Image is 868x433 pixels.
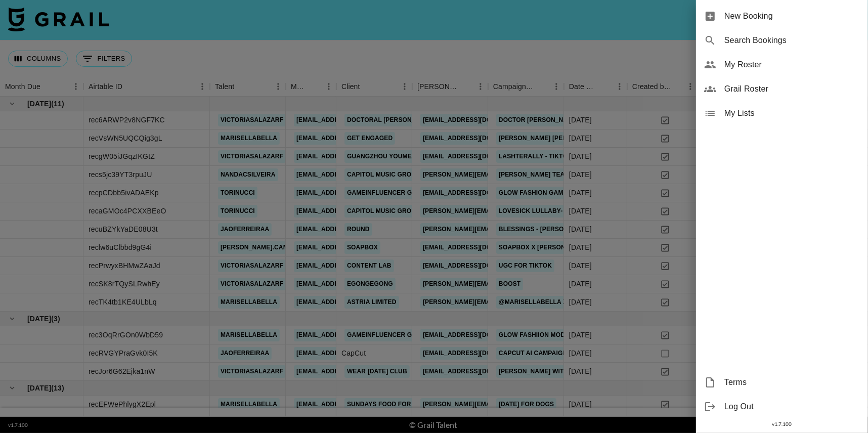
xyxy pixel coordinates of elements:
[724,376,860,388] span: Terms
[724,34,860,47] span: Search Bookings
[696,370,868,395] div: Terms
[696,53,868,77] div: My Roster
[724,10,860,22] span: New Booking
[696,101,868,125] div: My Lists
[696,28,868,53] div: Search Bookings
[696,395,868,419] div: Log Out
[724,59,860,71] span: My Roster
[696,419,868,429] div: v 1.7.100
[724,83,860,95] span: Grail Roster
[724,401,860,413] span: Log Out
[696,77,868,101] div: Grail Roster
[696,4,868,28] div: New Booking
[724,107,860,119] span: My Lists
